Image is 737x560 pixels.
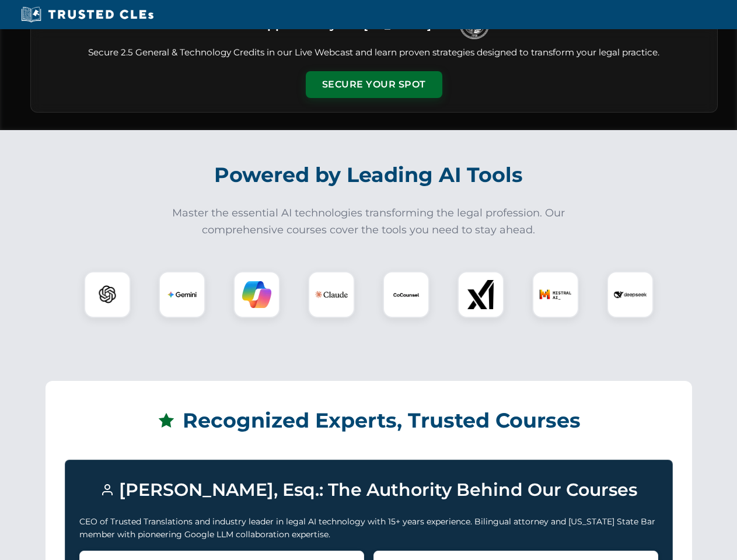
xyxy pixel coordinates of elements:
[308,271,355,318] div: Claude
[532,271,579,318] div: Mistral AI
[539,278,572,311] img: Mistral AI Logo
[84,271,131,318] div: ChatGPT
[45,46,703,60] p: Secure 2.5 General & Technology Credits in our Live Webcast and learn proven strategies designed ...
[79,515,658,541] p: CEO of Trusted Translations and industry leader in legal AI technology with 15+ years experience....
[607,271,654,318] div: DeepSeek
[165,205,573,239] p: Master the essential AI technologies transforming the legal profession. Our comprehensive courses...
[79,474,658,506] h3: [PERSON_NAME], Esq.: The Authority Behind Our Courses
[242,280,271,309] img: Copilot Logo
[383,271,429,318] div: CoCounsel
[466,280,495,309] img: xAI Logo
[167,280,197,309] img: Gemini Logo
[233,271,280,318] div: Copilot
[18,6,157,23] img: Trusted CLEs
[457,271,504,318] div: xAI
[46,155,692,195] h2: Powered by Leading AI Tools
[159,271,205,318] div: Gemini
[392,280,421,309] img: CoCounsel Logo
[614,278,647,311] img: DeepSeek Logo
[315,278,348,311] img: Claude Logo
[306,71,442,98] button: Secure Your Spot
[65,400,673,441] h2: Recognized Experts, Trusted Courses
[90,278,124,311] img: ChatGPT Logo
